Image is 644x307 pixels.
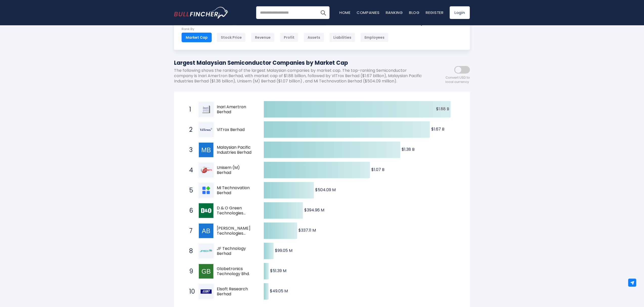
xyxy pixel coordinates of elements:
span: Globetronics Technology Bhd. [217,266,255,277]
span: 4 [187,166,192,174]
img: Globetronics Technology Bhd. [199,264,213,279]
span: JF Technology Berhad [217,246,255,257]
p: The following shows the ranking of the largest Malaysian companies by market cap. The top-ranking... [174,68,424,84]
div: Liabilities [329,33,355,42]
span: Inari Amertron Berhad [217,104,255,115]
span: Unisem (M) Berhad [217,165,255,176]
text: $99.05 M [275,248,292,253]
text: $394.96 M [304,207,324,213]
span: 8 [187,247,192,255]
div: $7.56 B [420,19,462,27]
img: Mi Technovation Berhad [199,183,213,198]
h1: Largest Malaysian Semiconductor Companies by Market Cap [174,59,424,67]
text: $1.07 B [371,167,384,172]
a: Login [450,6,470,19]
text: $337.11 M [298,227,316,233]
span: D & O Green Technologies Berhad [217,206,255,216]
span: Elsoft Research Berhad [217,287,255,297]
a: Home [339,10,351,15]
span: Mi Technovation Berhad [217,185,255,196]
span: Malaysian Pacific Industries Berhad [217,145,255,156]
text: $1.88 B [436,106,449,112]
span: ViTrox Berhad [217,127,255,133]
p: Rank By [182,27,389,31]
span: 7 [187,227,192,235]
a: Companies [357,10,380,15]
button: Search [317,6,330,19]
span: 2 [187,125,192,134]
span: 3 [187,146,192,154]
img: Elsoft Research Berhad [199,284,213,299]
a: Go to homepage [174,7,228,18]
div: Assets [304,33,324,42]
div: Employees [360,33,389,42]
div: Revenue [251,33,275,42]
a: Blog [409,10,420,15]
span: 5 [187,186,192,195]
span: 10 [187,287,192,296]
img: D & O Green Technologies Berhad [199,203,213,218]
text: $504.09 M [315,187,336,193]
span: [PERSON_NAME] Technologies Berhad [217,226,255,236]
text: $49.05 M [270,288,288,294]
span: Convert USD to local currency [445,76,470,84]
text: $1.38 B [402,146,415,152]
text: $51.39 M [270,268,286,274]
div: Profit [280,33,298,42]
img: Aurelius Technologies Berhad [199,224,213,238]
img: Malaysian Pacific Industries Berhad [199,143,213,157]
img: Inari Amertron Berhad [199,102,213,117]
span: 1 [187,105,192,114]
span: 6 [187,206,192,215]
a: Ranking [386,10,403,15]
img: Bullfincher logo [174,7,229,18]
div: Market Cap [182,33,212,42]
img: JF Technology Berhad [199,244,213,258]
text: $1.67 B [431,126,444,132]
div: Stock Price [217,33,246,42]
a: Register [426,10,444,15]
img: ViTrox Berhad [199,122,213,137]
img: Unisem (M) Berhad [199,163,213,178]
span: 9 [187,267,192,276]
